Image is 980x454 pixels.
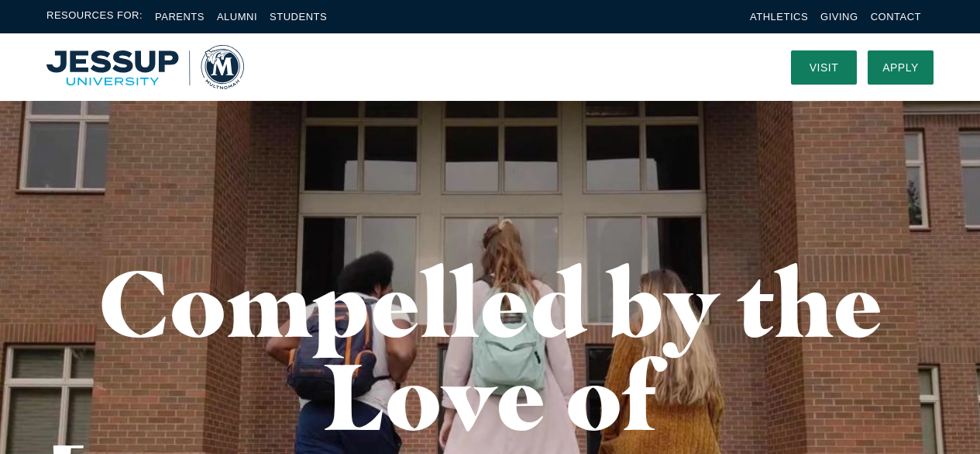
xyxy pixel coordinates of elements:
[155,11,205,23] a: Parents
[871,11,921,23] a: Contact
[791,50,857,85] a: Visit
[820,11,858,23] a: Giving
[270,11,327,23] a: Students
[46,8,143,26] span: Resources For:
[217,11,257,23] a: Alumni
[46,45,244,89] a: Home
[750,11,808,23] a: Athletics
[868,50,934,85] a: Apply
[46,45,244,89] img: Multnomah University Logo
